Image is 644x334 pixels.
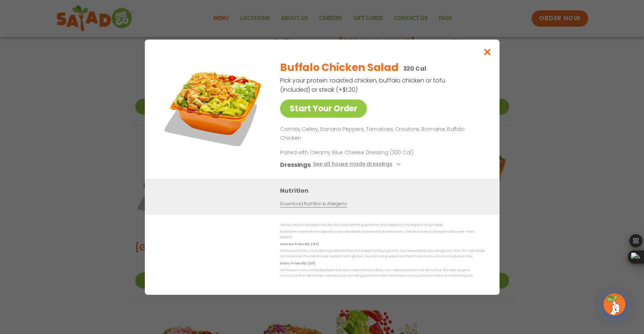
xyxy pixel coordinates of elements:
h3: Dressings [280,160,311,169]
img: Featured product photo for Buffalo Chicken Salad [161,54,265,158]
strong: Gluten Friendly (GF) [280,242,318,246]
p: Pick your protein: roasted chicken, buffalo chicken or tofu (included) or steak (+$1.20) [280,76,446,94]
strong: Dairy Friendly (DF) [280,261,315,265]
p: While our menu includes foods that are made without dairy, our restaurants are not dairy free. We... [280,267,485,279]
img: wpChatIcon [604,294,625,315]
p: Nutrition information is based on our standard recipes and portion sizes. Click Nutrition & Aller... [280,229,485,240]
h2: Buffalo Chicken Salad [280,60,398,75]
p: We are not an allergen free facility and cannot guarantee the absence of allergens in our foods. [280,222,485,228]
p: Paired with Creamy Blue Cheese Dressing (320 Cal) [280,148,417,156]
a: Start Your Order [280,99,367,118]
p: Carrots, Celery, Banana Peppers, Tomatoes, Croutons, Romaine, Buffalo Chicken [280,125,482,143]
p: While our menu includes ingredients that are made without gluten, our restaurants are not gluten ... [280,248,485,260]
h3: Nutrition [280,186,488,195]
a: Download Nutrition & Allergens [280,200,347,207]
p: 320 Cal [403,64,426,73]
button: Close modal [475,40,499,64]
button: See all house made dressings [313,160,402,169]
